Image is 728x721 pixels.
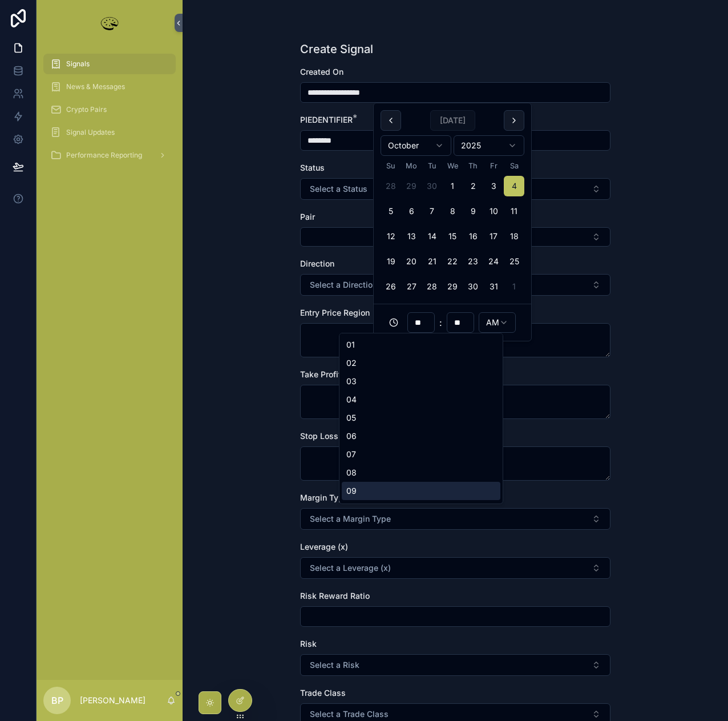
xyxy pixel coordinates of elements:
[401,176,422,196] button: Monday, September 29th, 2025
[66,105,107,114] span: Crypto Pairs
[504,176,524,196] button: Today, Saturday, October 4th, 2025, selected
[463,276,483,297] button: Thursday, October 30th, 2025
[310,562,391,574] span: Select a Leverage (x)
[300,542,348,551] span: Leverage (x)
[300,508,610,530] button: Select Button
[463,201,483,221] button: Thursday, October 9th, 2025
[300,178,610,200] button: Select Button
[422,160,442,171] th: Tuesday
[339,333,503,504] div: Suggestions
[422,251,442,272] button: Tuesday, October 21st, 2025
[66,128,115,137] span: Signal Updates
[381,176,401,196] button: Sunday, September 28th, 2025
[43,122,176,143] a: Signal Updates
[401,201,422,221] button: Monday, October 6th, 2025
[342,354,500,372] div: 02
[300,308,370,317] span: Entry Price Region
[342,445,500,464] div: 07
[381,251,401,272] button: Sunday, October 19th, 2025
[342,372,500,390] div: 03
[483,176,504,196] button: Friday, October 3rd, 2025
[43,145,176,166] a: Performance Reporting
[381,226,401,247] button: Sunday, October 12th, 2025
[422,226,442,247] button: Tuesday, October 14th, 2025
[504,201,524,221] button: Saturday, October 11th, 2025
[504,160,524,171] th: Saturday
[98,14,121,32] img: App logo
[300,639,317,649] span: Risk
[51,694,63,707] span: BP
[442,276,463,297] button: Wednesday, October 29th, 2025
[442,251,463,272] button: Wednesday, October 22nd, 2025
[300,67,343,76] span: Created On
[66,151,142,160] span: Performance Reporting
[483,226,504,247] button: Friday, October 17th, 2025
[310,659,359,671] span: Select a Risk
[300,557,610,579] button: Select Button
[342,464,500,482] div: 08
[310,183,367,195] span: Select a Status
[342,390,500,409] div: 04
[300,227,610,247] button: Select Button
[442,226,463,247] button: Wednesday, October 15th, 2025
[381,276,401,297] button: Sunday, October 26th, 2025
[504,226,524,247] button: Saturday, October 18th, 2025
[300,654,610,676] button: Select Button
[422,276,442,297] button: Tuesday, October 28th, 2025
[300,493,348,502] span: Margin Type
[300,274,610,296] button: Select Button
[43,99,176,120] a: Crypto Pairs
[300,259,334,268] span: Direction
[300,115,353,124] span: PIEDENTIFIER
[37,46,183,180] div: scrollable content
[381,311,524,334] div: :
[442,160,463,171] th: Wednesday
[463,160,483,171] th: Thursday
[342,482,500,500] div: 09
[381,160,524,297] table: October 2025
[483,201,504,221] button: Friday, October 10th, 2025
[381,201,401,221] button: Sunday, October 5th, 2025
[300,591,370,601] span: Risk Reward Ratio
[483,251,504,272] button: Friday, October 24th, 2025
[66,59,90,69] span: Signals
[422,176,442,196] button: Tuesday, September 30th, 2025
[401,160,422,171] th: Monday
[342,409,500,427] div: 05
[463,226,483,247] button: Thursday, October 16th, 2025
[422,201,442,221] button: Tuesday, October 7th, 2025
[504,276,524,297] button: Saturday, November 1st, 2025
[300,369,341,379] span: Take Profit
[80,695,145,706] p: [PERSON_NAME]
[442,201,463,221] button: Wednesday, October 8th, 2025
[300,163,325,172] span: Status
[504,251,524,272] button: Saturday, October 25th, 2025
[43,54,176,74] a: Signals
[310,708,389,720] span: Select a Trade Class
[342,336,500,354] div: 01
[342,500,500,518] div: 10
[43,76,176,97] a: News & Messages
[300,212,315,221] span: Pair
[483,276,504,297] button: Friday, October 31st, 2025
[483,160,504,171] th: Friday
[401,276,422,297] button: Monday, October 27th, 2025
[463,176,483,196] button: Thursday, October 2nd, 2025
[310,279,377,291] span: Select a Direction
[342,427,500,445] div: 06
[300,41,373,57] h1: Create Signal
[300,431,338,441] span: Stop Loss
[463,251,483,272] button: Thursday, October 23rd, 2025
[66,82,125,91] span: News & Messages
[310,513,391,525] span: Select a Margin Type
[401,226,422,247] button: Monday, October 13th, 2025
[401,251,422,272] button: Monday, October 20th, 2025
[381,160,401,171] th: Sunday
[442,176,463,196] button: Wednesday, October 1st, 2025
[300,688,346,698] span: Trade Class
